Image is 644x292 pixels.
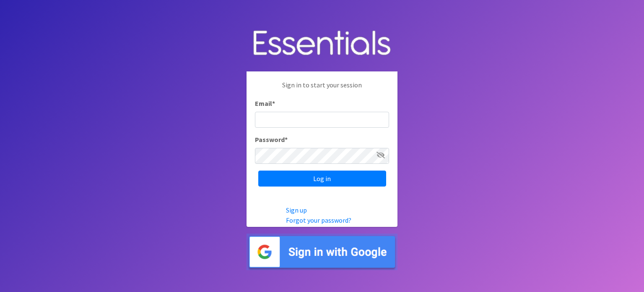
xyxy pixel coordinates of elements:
[255,98,275,108] label: Email
[255,80,389,98] p: Sign in to start your session
[285,135,288,144] abbr: required
[286,206,307,214] a: Sign up
[247,234,397,270] img: Sign in with Google
[255,134,288,145] label: Password
[272,99,275,108] abbr: required
[286,216,351,224] a: Forgot your password?
[247,22,397,65] img: Human Essentials
[258,171,386,187] input: Log in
